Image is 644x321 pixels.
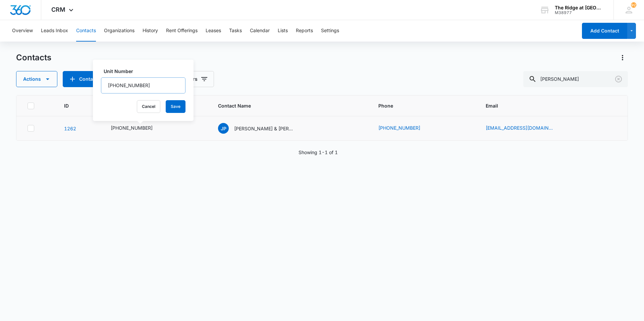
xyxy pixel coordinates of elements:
button: Contacts [76,20,96,42]
button: History [143,20,158,42]
div: [PHONE_NUMBER] [111,124,153,131]
span: Phone [378,102,460,109]
button: Overview [12,20,33,42]
button: Tasks [229,20,242,42]
button: Leases [206,20,221,42]
div: account name [555,5,604,10]
button: Actions [617,52,628,63]
a: [PHONE_NUMBER] [378,124,420,131]
a: Navigate to contact details page for Julia Poe & Luis Romano [64,126,76,131]
span: CRM [51,6,65,13]
div: Unit Number - 541-4338-206 - Select to Edit Field [111,124,165,132]
button: Save [166,100,185,113]
button: Calendar [250,20,270,42]
div: notifications count [631,2,636,8]
input: Search Contacts [523,71,628,87]
button: Actions [16,71,57,87]
span: Contact Name [218,102,353,109]
button: Rent Offerings [166,20,198,42]
span: JP [218,123,229,134]
p: [PERSON_NAME] & [PERSON_NAME] [234,125,294,132]
a: [EMAIL_ADDRESS][DOMAIN_NAME] [486,124,553,131]
span: Email [486,102,607,109]
button: Reports [296,20,313,42]
label: Unit Number [104,68,188,75]
button: Add Contact [63,71,104,87]
button: Organizations [104,20,135,42]
input: Unit Number [101,77,185,93]
h1: Contacts [16,53,51,63]
button: Clear [613,74,624,84]
span: ID [64,102,85,109]
button: Lists [278,20,288,42]
div: account id [555,10,604,15]
div: Contact Name - Julia Poe & Luis Romano - Select to Edit Field [218,123,307,134]
button: Add Contact [582,23,627,39]
span: 92 [631,2,636,8]
div: Phone - (512) 660-0331 - Select to Edit Field [378,124,432,132]
button: Filters [176,71,214,87]
button: Settings [321,20,339,42]
button: Cancel [137,100,160,113]
div: Email - juliapoe1210@gmail.com - Select to Edit Field [486,124,565,132]
p: Showing 1-1 of 1 [299,149,338,156]
button: Leads Inbox [41,20,68,42]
